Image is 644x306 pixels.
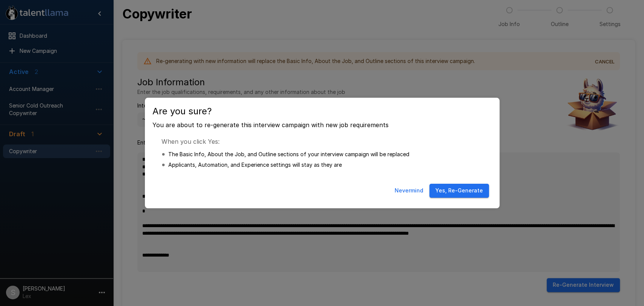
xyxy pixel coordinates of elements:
[392,184,426,198] button: Nevermind
[161,137,483,146] p: When you click Yes:
[152,105,492,117] h5: Are you sure?
[168,161,342,169] p: Applicants, Automation, and Experience settings will stay as they are
[152,120,492,129] p: You are about to re-generate this interview campaign with new job requirements
[168,151,409,158] p: The Basic Info, About the Job, and Outline sections of your interview campaign will be replaced
[429,184,489,198] button: Yes, Re-Generate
